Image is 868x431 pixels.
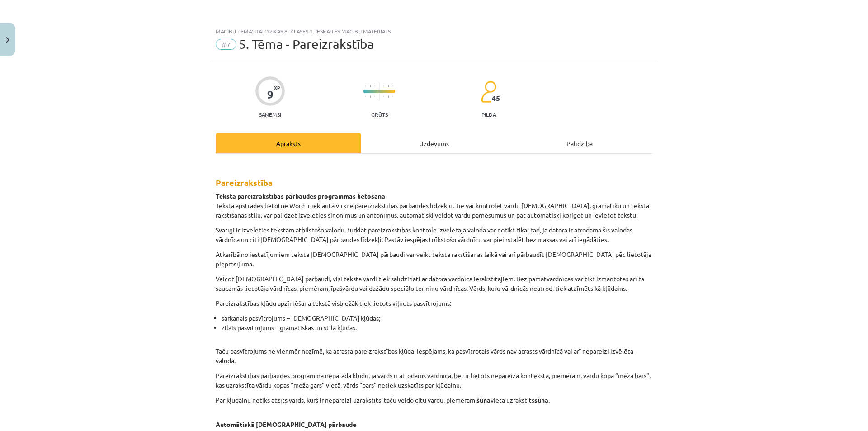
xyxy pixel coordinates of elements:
[222,323,652,332] li: zilais pasvītrojums – gramatiskās un stila kļūdas.
[267,88,274,101] div: 9
[492,94,500,102] span: 45
[476,396,491,404] strong: šūna
[216,133,361,153] div: Apraksts
[216,346,652,365] p: Taču pasvītrojums ne vienmēr nozīmē, ka atrasta pareizrakstības kļūda. Iespējams, ka pasvītrotais...
[216,250,652,269] p: Atkarībā no iestatījumiem teksta [DEMOGRAPHIC_DATA] pārbaudi var veikt teksta rakstīšanas laikā v...
[507,133,652,153] div: Palīdzība
[370,85,371,87] img: icon-short-line-57e1e144782c952c97e751825c79c345078a6d821885a25fce030b3d8c18986b.svg
[383,85,384,87] img: icon-short-line-57e1e144782c952c97e751825c79c345078a6d821885a25fce030b3d8c18986b.svg
[383,95,384,98] img: icon-short-line-57e1e144782c952c97e751825c79c345078a6d821885a25fce030b3d8c18986b.svg
[255,111,285,118] p: Saņemsi
[216,371,652,390] p: Pareizrakstības pārbaudes programma neparāda kļūdu, ja vārds ir atrodams vārdnīcā, bet ir lietots...
[361,133,507,153] div: Uzdevums
[481,81,496,103] img: students-c634bb4e5e11cddfef0936a35e636f08e4e9abd3cc4e673bd6f9a4125e45ecb1.svg
[365,85,366,87] img: icon-short-line-57e1e144782c952c97e751825c79c345078a6d821885a25fce030b3d8c18986b.svg
[216,420,356,428] strong: Automātiskā [DEMOGRAPHIC_DATA] pārbaude
[216,39,236,50] span: #7
[370,95,371,98] img: icon-short-line-57e1e144782c952c97e751825c79c345078a6d821885a25fce030b3d8c18986b.svg
[216,192,385,200] strong: Teksta pareizrakstības pārbaudes programmas lietošana
[392,85,393,87] img: icon-short-line-57e1e144782c952c97e751825c79c345078a6d821885a25fce030b3d8c18986b.svg
[6,37,9,43] img: icon-close-lesson-0947bae3869378f0d4975bcd49f059093ad1ed9edebbc8119c70593378902aed.svg
[392,95,393,98] img: icon-short-line-57e1e144782c952c97e751825c79c345078a6d821885a25fce030b3d8c18986b.svg
[216,274,652,293] p: Veicot [DEMOGRAPHIC_DATA] pārbaudi, visi teksta vārdi tiek salīdzināti ar datora vārdnīcā ierakst...
[534,396,548,404] strong: sūna
[388,95,389,98] img: icon-short-line-57e1e144782c952c97e751825c79c345078a6d821885a25fce030b3d8c18986b.svg
[374,95,375,98] img: icon-short-line-57e1e144782c952c97e751825c79c345078a6d821885a25fce030b3d8c18986b.svg
[239,37,374,52] span: 5. Tēma - Pareizrakstība
[365,95,366,98] img: icon-short-line-57e1e144782c952c97e751825c79c345078a6d821885a25fce030b3d8c18986b.svg
[216,395,652,405] p: Par kļūdainu netiks atzīts vārds, kurš ir nepareizi uzrakstīts, taču veido citu vārdu, piemēram, ...
[216,225,652,244] p: Svarīgi ir izvēlēties tekstam atbilstošo valodu, turklāt pareizrakstības kontrole izvēlētajā valo...
[216,201,652,220] p: Teksta apstrādes lietotnē Word ir iekļauta virkne pareizrakstības pārbaudes līdzekļu. Tie var kon...
[274,85,280,90] span: XP
[216,177,273,188] strong: Pareizrakstība
[379,83,380,100] img: icon-long-line-d9ea69661e0d244f92f715978eff75569469978d946b2353a9bb055b3ed8787d.svg
[222,313,652,323] li: sarkanais pasvītrojums – [DEMOGRAPHIC_DATA] kļūdas;
[481,111,496,118] p: pilda
[371,111,388,118] p: Grūts
[388,85,389,87] img: icon-short-line-57e1e144782c952c97e751825c79c345078a6d821885a25fce030b3d8c18986b.svg
[374,85,375,87] img: icon-short-line-57e1e144782c952c97e751825c79c345078a6d821885a25fce030b3d8c18986b.svg
[216,28,652,34] div: Mācību tēma: Datorikas 8. klases 1. ieskaites mācību materiāls
[216,298,652,308] p: Pareizrakstības kļūdu apzīmēšana tekstā visbiežāk tiek lietots viļņots pasvītrojums:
